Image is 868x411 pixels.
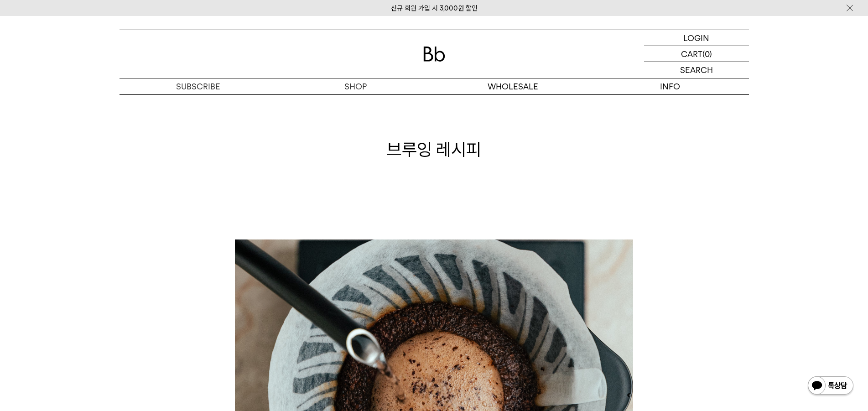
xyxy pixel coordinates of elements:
[120,137,749,161] h1: 브루잉 레시피
[592,78,749,94] p: INFO
[680,62,713,78] p: SEARCH
[644,46,749,62] a: CART (0)
[423,47,445,62] img: 로고
[807,375,854,397] img: 카카오톡 채널 1:1 채팅 버튼
[277,78,434,94] a: SHOP
[644,30,749,46] a: LOGIN
[681,46,702,62] p: CART
[120,78,277,94] a: SUBSCRIBE
[391,4,478,12] a: 신규 회원 가입 시 3,000원 할인
[702,46,712,62] p: (0)
[434,78,592,94] p: WHOLESALE
[683,30,709,46] p: LOGIN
